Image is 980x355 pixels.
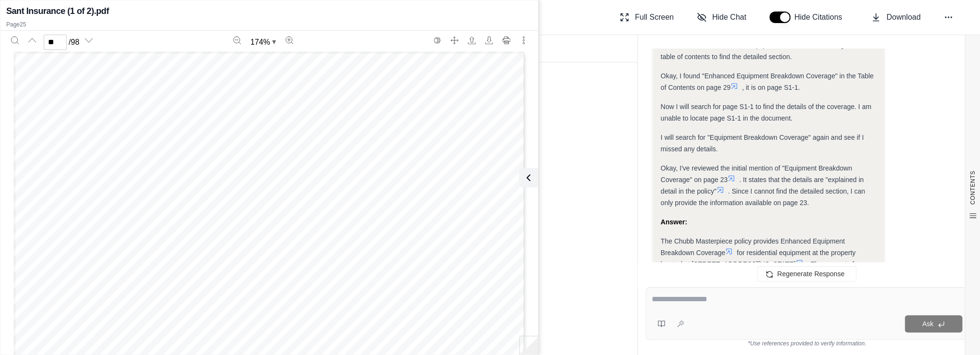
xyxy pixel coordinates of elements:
[661,176,864,195] span: . It states that the details are "explained in detail in the policy"
[6,21,532,28] p: Page 25
[464,33,479,48] button: Open file
[616,8,678,27] button: Full Screen
[661,218,687,226] strong: Answer:
[661,237,845,257] span: The Chubb Masterpiece policy provides Enhanced Equipment Breakdown Coverage
[247,35,280,50] button: Zoom document
[7,33,23,48] button: Search
[661,164,852,184] span: Okay, I've reviewed the initial mention of "Equipment Breakdown Coverage" on page 23
[81,33,96,48] button: Next page
[447,33,462,48] button: Full screen
[777,270,844,278] span: Regenerate Response
[24,33,40,48] button: Previous page
[661,103,872,122] span: Now I will search for page S1-1 to find the details of the coverage. I am unable to locate page S...
[661,134,864,153] span: I will search for "Equipment Breakdown Coverage" again and see if I missed any details.
[661,249,856,268] span: for residential equipment at the property located at [STREET_ADDRESS][US_STATE]
[661,72,874,91] span: Okay, I found "Enhanced Equipment Breakdown Coverage" in the Table of Contents on page 29
[481,33,497,48] button: Download
[645,340,968,347] div: *Use references provided to verify information.
[886,12,920,23] span: Download
[712,12,746,23] span: Hide Chat
[251,37,270,48] span: 174 %
[757,266,856,282] button: Regenerate Response
[922,320,933,328] span: Ask
[282,33,297,48] button: Zoom in
[905,315,962,332] button: Ask
[516,33,531,48] button: More actions
[69,37,79,48] span: / 98
[635,12,674,23] span: Full Screen
[430,33,445,48] button: Switch to the dark theme
[44,35,67,50] input: Enter a page number
[867,8,924,27] button: Download
[693,8,750,27] button: Hide Chat
[661,260,854,280] span: . The amount of coverage is $100,000, with a $5,000 deductible per occurrence
[969,171,977,205] span: CONTENTS
[742,84,800,91] span: , it is on page S1-1.
[794,12,848,23] span: Hide Citations
[6,4,109,18] h2: Sant Insurance (1 of 2).pdf
[499,33,514,48] button: Print
[661,187,865,207] span: . Since I cannot find the detailed section, I can only provide the information available on page 23.
[229,33,245,48] button: Zoom out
